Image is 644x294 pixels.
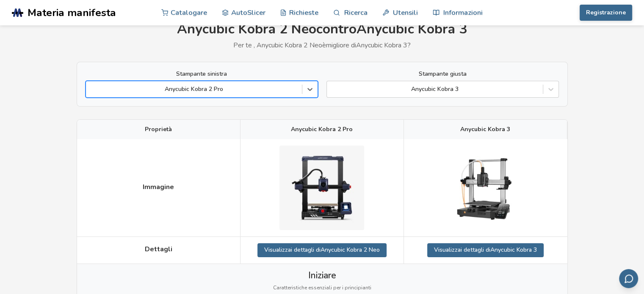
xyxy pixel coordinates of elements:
[586,8,626,16] font: Registrazione
[434,246,461,254] font: Visualizza
[443,146,528,230] img: Anycubic Kobra 3
[419,70,467,78] font: Stampante giusta
[308,269,336,281] font: Iniziare
[619,269,638,288] button: Invia feedback via e-mail
[344,8,368,17] font: Ricerca
[291,246,321,254] font: i dettagli di
[357,20,467,38] font: Anycubic Kobra 3
[407,41,411,50] font: ?
[257,243,387,257] a: Visualizzai dettagli diAnycubic Kobra 2 Neo
[322,41,326,50] font: è
[460,125,510,133] font: Anycubic Kobra 3
[356,41,407,50] font: Anycubic Kobra 3
[279,146,364,230] img: Anycubic Kobra 2 Pro
[231,8,265,17] font: AutoSlicer
[326,41,356,50] font: migliore di
[427,243,544,257] a: Visualizzai dettagli diAnycubic Kobra 3
[264,246,291,254] font: Visualizza
[177,20,316,38] font: Anycubic Kobra 2 Neo
[393,8,418,17] font: Utensili
[580,5,632,21] button: Registrazione
[145,245,172,254] font: Dettagli
[176,70,227,78] font: Stampante sinistra
[233,41,322,50] font: Per te , Anycubic Kobra 2 Neo
[443,8,483,17] font: Informazioni
[145,125,172,133] font: Proprietà
[321,246,380,254] font: Anycubic Kobra 2 Neo
[171,8,207,17] font: Catalogare
[289,8,318,17] font: Richieste
[316,20,357,38] font: contro
[331,86,333,93] input: Anycubic Kobra 3
[28,5,116,20] font: Materia manifesta
[461,246,490,254] font: i dettagli di
[273,284,371,291] font: Caratteristiche essenziali per i principianti
[291,125,353,133] font: Anycubic Kobra 2 Pro
[143,182,174,192] font: Immagine
[490,246,537,254] font: Anycubic Kobra 3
